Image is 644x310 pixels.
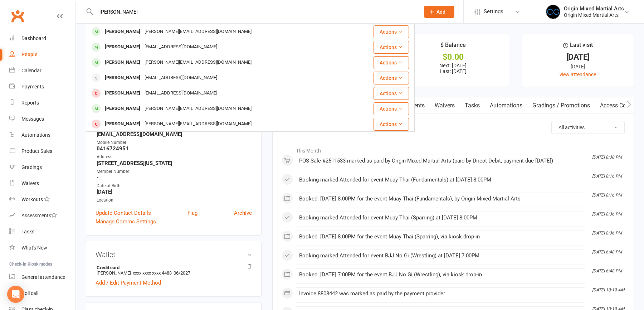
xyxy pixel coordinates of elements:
a: Access Control [595,97,643,114]
div: Reports [21,100,39,106]
div: Dashboard [21,35,46,41]
div: [PERSON_NAME][EMAIL_ADDRESS][DOMAIN_NAME] [142,26,254,37]
div: Address [97,154,252,160]
a: Manage Comms Settings [96,217,156,226]
i: [DATE] 8:16 PM [592,193,622,198]
input: Search... [94,7,415,17]
strong: [STREET_ADDRESS][US_STATE] [97,160,252,166]
div: Waivers [21,180,39,186]
div: [DATE] [528,63,627,71]
i: [DATE] 8:36 PM [592,212,622,217]
button: Actions [374,56,409,69]
div: Member Number [97,168,252,175]
div: [DATE] [528,53,627,61]
button: Actions [374,72,409,84]
div: People [21,52,38,57]
i: [DATE] 10:19 AM [592,287,624,292]
div: [PERSON_NAME] [103,57,142,68]
span: xxxx xxxx xxxx 4483 [133,270,172,276]
a: Archive [234,209,252,217]
a: Flag [187,209,197,217]
i: [DATE] 8:36 PM [592,231,622,236]
div: Origin Mixed Martial Arts [564,12,624,18]
a: Clubworx [9,7,26,25]
a: Automations [485,97,527,114]
div: [PERSON_NAME] [103,119,142,129]
div: Mobile Number [97,139,252,146]
li: This Month [282,143,625,155]
i: [DATE] 6:48 PM [592,268,622,273]
div: [EMAIL_ADDRESS][DOMAIN_NAME] [142,88,219,98]
a: Waivers [9,175,75,192]
div: Assessments [21,213,57,218]
i: [DATE] 8:38 PM [592,155,622,160]
div: Booked: [DATE] 8:00PM for the event Muay Thai (Fundamentals), by Origin Mixed Martial Arts [299,196,582,202]
a: Assessments [9,208,75,224]
a: Automations [9,127,75,143]
a: Dashboard [9,30,75,47]
a: Gradings / Promotions [527,97,595,114]
div: [PERSON_NAME][EMAIL_ADDRESS][DOMAIN_NAME] [142,103,254,114]
div: [PERSON_NAME] [103,26,142,37]
a: Calendar [9,63,75,79]
a: Update Contact Details [96,209,151,217]
a: Reports [9,95,75,111]
button: Actions [374,25,409,38]
div: Booking marked Attended for event Muay Thai (Fundamentals) at [DATE] 8:00PM [299,177,582,183]
p: Next: [DATE] Last: [DATE] [404,63,503,74]
strong: [EMAIL_ADDRESS][DOMAIN_NAME] [97,131,252,137]
i: [DATE] 8:16 PM [592,174,622,179]
button: Actions [374,41,409,54]
div: Tasks [21,229,34,234]
div: Booked: [DATE] 8:00PM for the event Muay Thai (Sparring), via kiosk drop-in [299,234,582,240]
a: Tasks [460,97,485,114]
a: General attendance kiosk mode [9,269,75,285]
div: Messages [21,116,44,122]
div: [EMAIL_ADDRESS][DOMAIN_NAME] [142,42,219,52]
div: $ Balance [440,40,466,53]
button: Actions [374,102,409,115]
div: Location [97,197,252,204]
i: [DATE] 6:48 PM [592,250,622,255]
button: Add [424,6,454,18]
div: Workouts [21,197,43,202]
a: view attendance [560,72,596,77]
div: Product Sales [21,148,52,154]
div: [PERSON_NAME] [103,42,142,52]
h3: Activity [282,121,625,132]
a: Messages [9,111,75,127]
div: General attendance [21,274,65,280]
a: Tasks [9,224,75,240]
div: Gradings [21,164,42,170]
a: Roll call [9,285,75,301]
div: Payments [21,84,44,89]
div: [EMAIL_ADDRESS][DOMAIN_NAME] [142,73,219,83]
div: [PERSON_NAME] [103,103,142,114]
div: Open Intercom Messenger [7,286,24,303]
div: [PERSON_NAME] [103,73,142,83]
div: Calendar [21,68,42,73]
div: Date of Birth [97,183,252,189]
img: thumb_image1665119159.png [546,5,560,19]
div: POS Sale #2511533 marked as paid by Origin Mixed Martial Arts (paid by Direct Debit, payment due ... [299,158,582,164]
a: What's New [9,240,75,256]
div: $0.00 [404,53,503,61]
li: [PERSON_NAME] [96,264,252,277]
div: [PERSON_NAME] [103,88,142,98]
strong: [DATE] [97,189,252,195]
h3: Wallet [96,251,252,258]
span: 06/2027 [174,270,190,276]
button: Actions [374,118,409,131]
div: [PERSON_NAME][EMAIL_ADDRESS][DOMAIN_NAME] [142,119,254,129]
strong: Credit card [97,265,248,270]
a: Waivers [430,97,460,114]
div: [PERSON_NAME][EMAIL_ADDRESS][DOMAIN_NAME] [142,57,254,68]
div: What's New [21,245,47,251]
strong: 0416724951 [97,145,252,152]
div: Roll call [21,290,38,296]
span: Settings [484,4,503,20]
div: Booking marked Attended for event BJJ No Gi (Wrestling) at [DATE] 7:00PM [299,253,582,259]
div: Invoice 8808442 was marked as paid by the payment provider [299,291,582,297]
div: Last visit [563,40,593,53]
a: Product Sales [9,143,75,159]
